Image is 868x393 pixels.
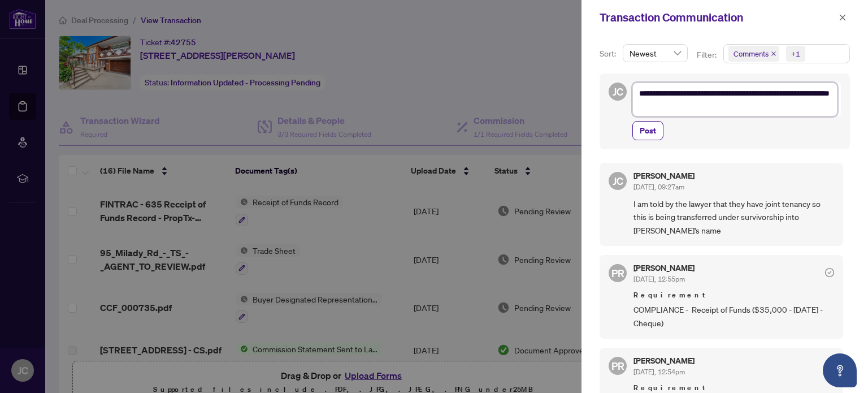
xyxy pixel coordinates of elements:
[633,172,695,180] h5: [PERSON_NAME]
[640,122,656,140] span: Post
[633,303,834,330] span: COMPLIANCE - Receipt of Funds ($35,000 - [DATE] - Cheque)
[633,357,695,365] h5: [PERSON_NAME]
[600,9,835,26] div: Transaction Communication
[633,197,834,237] span: I am told by the lawyer that they have joint tenancy so this is being transferred under survivors...
[633,264,695,272] h5: [PERSON_NAME]
[633,275,685,283] span: [DATE], 12:55pm
[632,121,663,140] button: Post
[771,51,776,57] span: close
[791,48,800,59] div: +1
[633,368,685,376] span: [DATE], 12:54pm
[633,183,684,191] span: [DATE], 09:27am
[839,14,847,21] span: close
[728,46,779,62] span: Comments
[633,290,834,301] span: Requirement
[600,47,618,60] p: Sort:
[825,268,834,277] span: check-circle
[630,45,681,62] span: Newest
[613,173,623,189] span: JC
[611,358,624,374] span: PR
[823,353,857,387] button: Open asap
[734,48,769,59] span: Comments
[613,84,623,100] span: JC
[697,49,718,61] p: Filter:
[611,265,624,281] span: PR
